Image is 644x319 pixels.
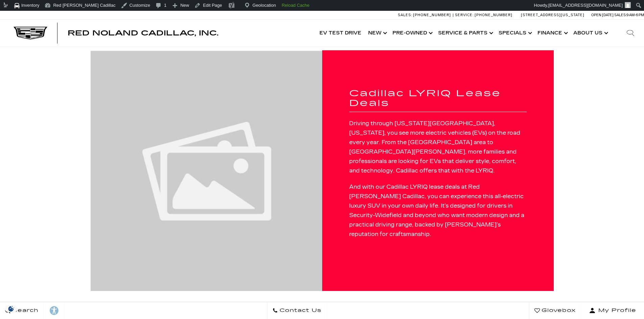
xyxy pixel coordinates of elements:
[596,306,636,315] span: My Profile
[68,30,218,36] a: Red Noland Cadillac, Inc.
[435,20,495,47] a: Service & Parts
[398,13,412,17] span: Sales:
[349,119,527,176] p: Driving through [US_STATE][GEOGRAPHIC_DATA], [US_STATE], you see more electric vehicles (EVs) on ...
[3,305,19,312] img: Opt-Out Icon
[349,182,527,239] p: And with our Cadillac LYRIQ lease deals at Red [PERSON_NAME] Cadillac, you can experience this al...
[282,3,309,8] strong: Reload Cache
[548,3,623,8] span: [EMAIL_ADDRESS][DOMAIN_NAME]
[455,13,474,17] span: Service:
[495,20,534,47] a: Specials
[521,13,585,17] a: [STREET_ADDRESS][US_STATE]
[278,306,321,315] span: Contact Us
[626,13,644,17] span: 9 AM-6 PM
[316,20,365,47] a: EV Test Drive
[14,27,47,39] img: Cadillac Dark Logo with Cadillac White Text
[570,20,610,47] a: About Us
[540,306,576,315] span: Glovebox
[398,13,453,17] a: Sales: [PHONE_NUMBER]
[3,305,19,312] section: Click to Open Cookie Consent Modal
[10,306,39,315] span: Search
[534,20,570,47] a: Finance
[349,89,527,108] h1: Cadillac LYRIQ Lease Deals
[267,302,327,319] a: Contact Us
[413,13,451,17] span: [PHONE_NUMBER]
[68,29,218,37] span: Red Noland Cadillac, Inc.
[614,13,626,17] span: Sales:
[453,13,514,17] a: Service: [PHONE_NUMBER]
[591,13,614,17] span: Open [DATE]
[529,302,581,319] a: Glovebox
[581,302,644,319] button: Open user profile menu
[389,20,435,47] a: Pre-Owned
[365,20,389,47] a: New
[475,13,512,17] span: [PHONE_NUMBER]
[91,50,322,291] img: Cadillac LYRIQ Lease Deals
